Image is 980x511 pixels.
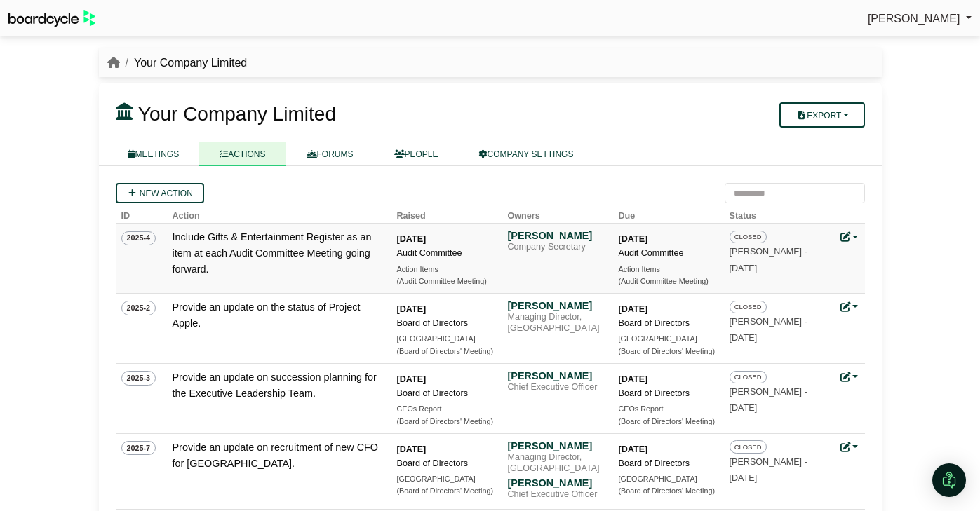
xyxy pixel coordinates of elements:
[508,440,606,452] div: [PERSON_NAME]
[730,371,767,383] span: CLOSED
[397,232,495,246] div: [DATE]
[173,229,383,278] div: Include Gifts & Entertainment Register as an item at each Audit Committee Meeting going forward.
[508,452,606,474] div: Managing Director, [GEOGRAPHIC_DATA]
[619,333,717,345] div: [GEOGRAPHIC_DATA]
[374,142,459,166] a: PEOPLE
[391,203,502,224] th: Raised
[619,403,717,415] div: CEOs Report
[508,242,606,253] div: Company Secretary
[167,203,391,224] th: Action
[107,54,248,72] nav: breadcrumb
[619,386,717,400] div: Board of Directors
[868,10,972,28] a: [PERSON_NAME]
[397,485,495,497] div: (Board of Directors' Meeting)
[397,403,495,415] div: CEOs Report
[173,299,383,332] div: Provide an update on the status of Project Apple.
[508,477,606,489] div: [PERSON_NAME]
[619,442,717,456] div: [DATE]
[397,386,495,400] div: Board of Directors
[508,489,606,500] div: Chief Executive Officer
[508,382,606,393] div: Chief Executive Officer
[619,333,717,357] a: [GEOGRAPHIC_DATA] (Board of Directors' Meeting)
[508,299,606,312] div: [PERSON_NAME]
[173,369,383,402] div: Provide an update on succession planning for the Executive Leadership Team.
[724,203,835,224] th: Status
[619,485,717,497] div: (Board of Directors' Meeting)
[397,372,495,386] div: [DATE]
[397,275,495,287] div: (Audit Committee Meeting)
[397,346,495,357] div: (Board of Directors' Meeting)
[730,440,767,453] span: CLOSED
[619,264,717,288] a: Action Items (Audit Committee Meeting)
[868,13,960,25] span: [PERSON_NAME]
[619,246,717,260] div: Audit Committee
[8,10,95,27] img: BoardcycleBlackGreen-aaafeed430059cb809a45853b8cf6d952af9d84e6e89e1f1685b34bfd5cb7d64.svg
[779,102,864,128] button: Export
[730,473,758,483] span: [DATE]
[121,371,156,385] span: 2025-3
[730,387,807,413] small: [PERSON_NAME] -
[730,457,807,483] small: [PERSON_NAME] -
[397,302,495,316] div: [DATE]
[121,441,156,455] span: 2025-7
[459,142,594,166] a: COMPANY SETTINGS
[397,403,495,428] a: CEOs Report (Board of Directors' Meeting)
[116,183,204,203] a: New action
[397,264,495,288] a: Action Items (Audit Committee Meeting)
[619,456,717,470] div: Board of Directors
[508,312,606,334] div: Managing Director, [GEOGRAPHIC_DATA]
[397,416,495,428] div: (Board of Directors' Meeting)
[730,317,807,343] small: [PERSON_NAME] -
[730,264,758,273] span: [DATE]
[173,440,383,472] div: Provide an update on recruitment of new CFO for [GEOGRAPHIC_DATA].
[619,346,717,357] div: (Board of Directors' Meeting)
[730,333,758,343] span: [DATE]
[613,203,724,224] th: Due
[116,203,167,224] th: ID
[619,372,717,386] div: [DATE]
[730,301,767,313] span: CLOSED
[619,302,717,316] div: [DATE]
[619,316,717,330] div: Board of Directors
[397,333,495,345] div: [GEOGRAPHIC_DATA]
[286,142,374,166] a: FORUMS
[397,264,495,275] div: Action Items
[121,301,156,315] span: 2025-2
[397,456,495,470] div: Board of Directors
[508,369,606,382] div: [PERSON_NAME]
[397,316,495,330] div: Board of Directors
[397,442,495,456] div: [DATE]
[619,416,717,428] div: (Board of Directors' Meeting)
[397,473,495,498] a: [GEOGRAPHIC_DATA] (Board of Directors' Meeting)
[121,231,156,245] span: 2025-4
[120,54,248,72] li: Your Company Limited
[619,232,717,246] div: [DATE]
[107,142,200,166] a: MEETINGS
[730,403,758,413] span: [DATE]
[397,333,495,357] a: [GEOGRAPHIC_DATA] (Board of Directors' Meeting)
[502,203,613,224] th: Owners
[932,463,966,497] div: Open Intercom Messenger
[199,142,286,166] a: ACTIONS
[619,473,717,498] a: [GEOGRAPHIC_DATA] (Board of Directors' Meeting)
[619,403,717,428] a: CEOs Report (Board of Directors' Meeting)
[730,231,767,243] span: CLOSED
[138,103,336,125] span: Your Company Limited
[508,229,606,242] div: [PERSON_NAME]
[619,473,717,485] div: [GEOGRAPHIC_DATA]
[619,275,717,287] div: (Audit Committee Meeting)
[619,264,717,275] div: Action Items
[397,473,495,485] div: [GEOGRAPHIC_DATA]
[397,246,495,260] div: Audit Committee
[730,247,807,273] small: [PERSON_NAME] -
